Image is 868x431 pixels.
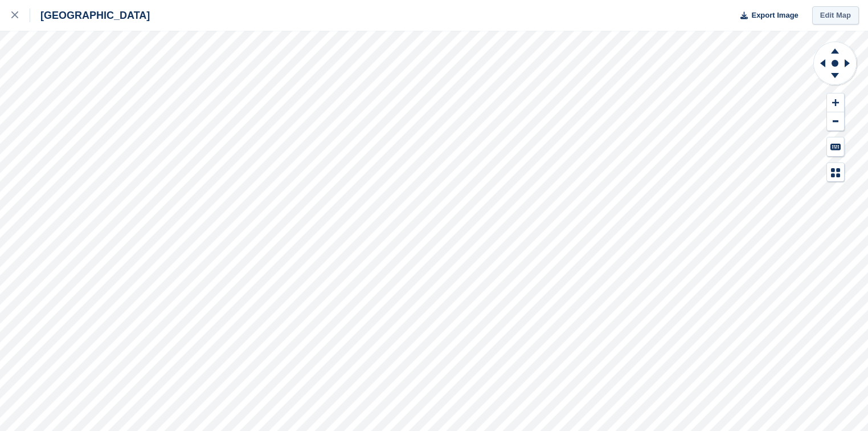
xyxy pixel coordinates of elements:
button: Zoom In [827,93,844,112]
button: Export Image [734,6,799,25]
div: [GEOGRAPHIC_DATA] [30,9,150,22]
a: Edit Map [812,6,859,25]
button: Keyboard Shortcuts [827,137,844,156]
button: Zoom Out [827,112,844,131]
span: Export Image [751,10,798,21]
button: Map Legend [827,163,844,182]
